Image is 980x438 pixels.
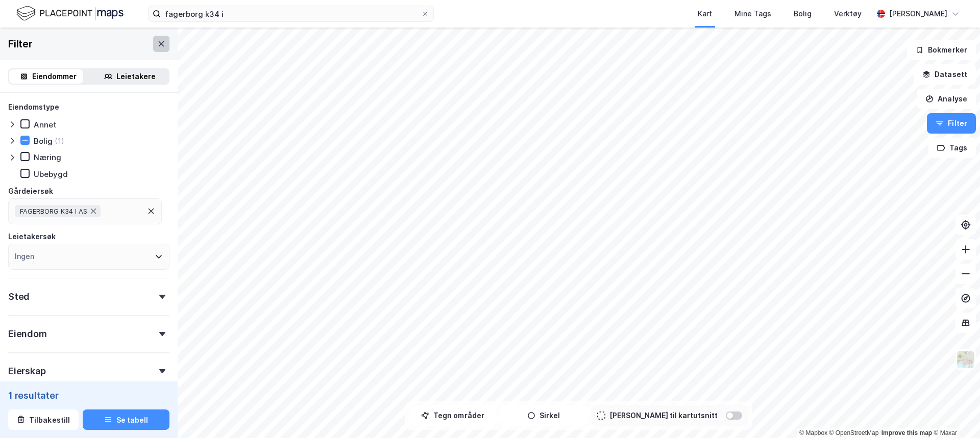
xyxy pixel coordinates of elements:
[8,291,30,303] div: Sted
[8,230,56,243] div: Leietakersøk
[34,136,53,146] div: Bolig
[928,138,976,158] button: Tags
[8,101,59,113] div: Eiendomstype
[609,409,718,422] div: [PERSON_NAME] til kartutsnitt
[8,389,169,401] div: 1 resultater
[500,405,587,426] button: Sirkel
[8,328,47,340] div: Eiendom
[409,405,496,426] button: Tegn områder
[15,250,34,263] div: Ingen
[116,70,156,83] div: Leietakere
[889,8,947,20] div: [PERSON_NAME]
[956,350,975,369] img: Z
[32,70,77,83] div: Eiendommer
[929,389,980,438] iframe: Chat Widget
[927,113,976,134] button: Filter
[8,409,79,430] button: Tilbakestill
[829,429,879,436] a: OpenStreetMap
[34,152,61,162] div: Næring
[8,36,33,52] div: Filter
[914,64,976,85] button: Datasett
[907,40,976,60] button: Bokmerker
[698,8,712,20] div: Kart
[8,185,53,197] div: Gårdeiersøk
[834,8,862,20] div: Verktøy
[799,429,827,436] a: Mapbox
[734,8,771,20] div: Mine Tags
[8,365,45,377] div: Eierskap
[917,89,976,109] button: Analyse
[881,429,932,436] a: Improve this map
[16,5,124,22] img: logo.f888ab2527a4732fd821a326f86c7f29.svg
[83,409,169,430] button: Se tabell
[20,207,87,215] span: FAGERBORG K34 I AS
[34,169,68,179] div: Ubebygd
[34,120,56,130] div: Annet
[161,6,421,21] input: Søk på adresse, matrikkel, gårdeiere, leietakere eller personer
[794,8,812,20] div: Bolig
[55,136,64,146] div: (1)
